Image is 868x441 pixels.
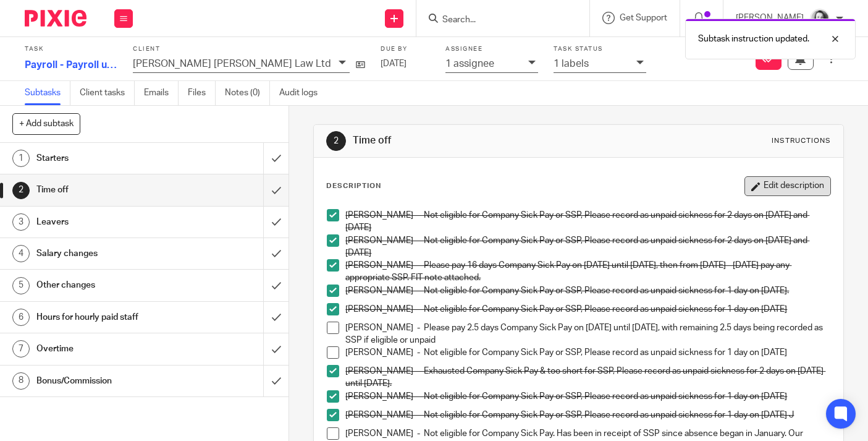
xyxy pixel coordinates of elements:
[36,308,180,327] h1: Hours for hourly paid staff
[36,213,180,231] h1: Leavers
[345,409,830,421] p: [PERSON_NAME] - Not eligible for Company Sick Pay or SSP, Please record as unpaid sickness for 1 ...
[12,372,30,390] div: 8
[345,303,830,315] p: [PERSON_NAME] - Not eligible for Company Sick Pay or SSP, Please record as unpaid sickness for 1 ...
[698,33,809,45] p: Subtask instruction updated.
[80,81,135,105] a: Client tasks
[345,259,830,285] p: [PERSON_NAME] - Please pay 16 days Company Sick Pay on [DATE] until [DATE], then from [DATE] - [D...
[772,136,831,146] div: Instructions
[345,322,830,347] p: [PERSON_NAME] - Please pay 2.5 days Company Sick Pay on [DATE] until [DATE], with remaining 2.5 d...
[345,285,830,297] p: [PERSON_NAME] - Not eligible for Company Sick Pay or SSP, Please record as unpaid sickness for 1 ...
[36,372,180,390] h1: Bonus/Commission
[345,234,830,260] p: [PERSON_NAME] - Not eligible for Company Sick Pay or SSP, Please record as unpaid sickness for 2 ...
[144,81,179,105] a: Emails
[36,276,180,294] h1: Other changes
[12,113,80,134] button: + Add subtask
[381,59,407,68] span: [DATE]
[12,150,30,167] div: 1
[381,45,430,53] label: Due by
[554,58,589,69] p: 1 labels
[445,58,494,69] p: 1 assignee
[12,213,30,231] div: 3
[345,365,830,390] p: [PERSON_NAME] - Exhausted Company Sick Pay & too short for SSP, Please record as unpaid sickness ...
[345,390,830,403] p: [PERSON_NAME] - Not eligible for Company Sick Pay or SSP, Please record as unpaid sickness for 1 ...
[353,134,605,147] h1: Time off
[25,10,86,27] img: Pixie
[188,81,216,105] a: Files
[133,45,365,53] label: Client
[326,181,381,191] p: Description
[744,176,831,196] button: Edit description
[225,81,270,105] a: Notes (0)
[12,245,30,262] div: 4
[25,45,117,53] label: Task
[36,340,180,358] h1: Overtime
[12,340,30,358] div: 7
[133,58,331,69] p: [PERSON_NAME] [PERSON_NAME] Law Ltd
[326,131,346,151] div: 2
[12,309,30,326] div: 6
[36,181,180,199] h1: Time off
[12,182,30,199] div: 2
[810,9,830,28] img: T1JH8BBNX-UMG48CW64-d2649b4fbe26-512.png
[12,277,30,294] div: 5
[25,81,70,105] a: Subtasks
[345,209,830,234] p: [PERSON_NAME] - Not eligible for Company Sick Pay or SSP, Please record as unpaid sickness for 2 ...
[36,244,180,263] h1: Salary changes
[36,149,180,168] h1: Starters
[345,346,830,359] p: [PERSON_NAME] - Not eligible for Company Sick Pay or SSP, Please record as unpaid sickness for 1 ...
[279,81,327,105] a: Audit logs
